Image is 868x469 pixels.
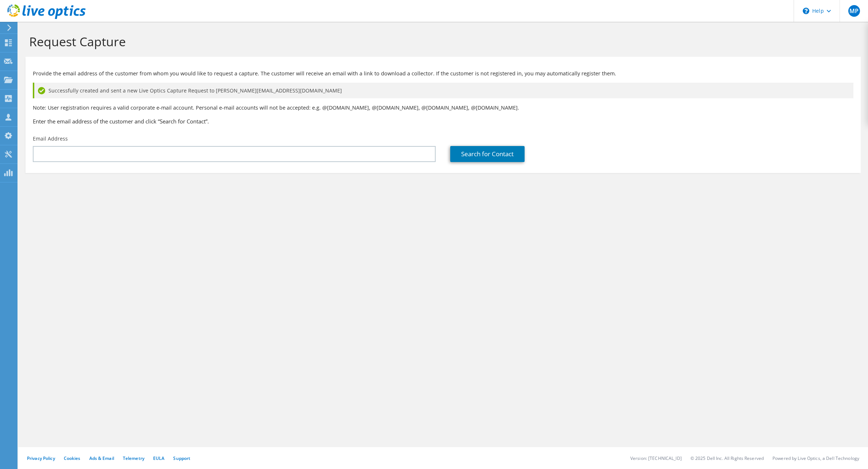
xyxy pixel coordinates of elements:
[450,146,525,162] a: Search for Contact
[29,34,853,49] h1: Request Capture
[772,455,859,461] li: Powered by Live Optics, a Dell Technology
[690,455,764,461] li: © 2025 Dell Inc. All Rights Reserved
[33,117,853,125] h3: Enter the email address of the customer and click “Search for Contact”.
[27,455,55,461] a: Privacy Policy
[33,70,853,78] p: Provide the email address of the customer from whom you would like to request a capture. The cust...
[153,455,164,461] a: EULA
[848,5,860,17] span: MP
[48,87,342,95] span: Successfully created and sent a new Live Optics Capture Request to [PERSON_NAME][EMAIL_ADDRESS][D...
[803,8,809,14] svg: \n
[33,135,68,142] label: Email Address
[89,455,114,461] a: Ads & Email
[64,455,81,461] a: Cookies
[173,455,190,461] a: Support
[123,455,144,461] a: Telemetry
[33,104,853,112] p: Note: User registration requires a valid corporate e-mail account. Personal e-mail accounts will ...
[630,455,682,461] li: Version: [TECHNICAL_ID]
